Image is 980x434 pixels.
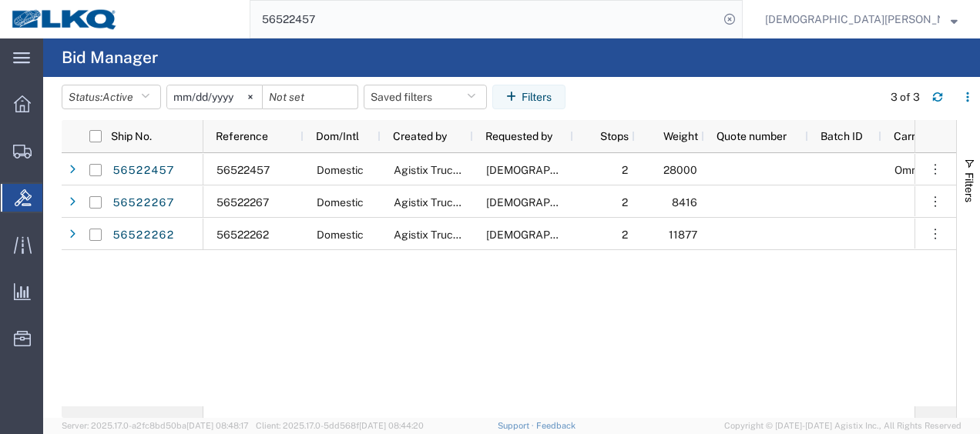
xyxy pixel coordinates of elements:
[186,421,249,430] span: [DATE] 08:48:17
[112,159,175,183] a: 56522457
[963,172,975,202] span: Filters
[364,85,487,109] button: Saved filters
[62,85,161,109] button: Status:Active
[586,130,629,142] span: Stops
[394,196,525,209] span: Agistix Truckload Services
[765,11,940,28] span: Kristen Lund
[167,85,262,108] input: Not set
[112,223,175,248] a: 56522262
[622,196,628,209] span: 2
[394,229,525,241] span: Agistix Truckload Services
[62,38,158,77] h4: Bid Manager
[11,8,119,31] img: logo
[216,164,270,176] span: 56522457
[536,421,576,430] a: Feedback
[112,191,175,215] a: 56522267
[250,1,719,38] input: Search for shipment number, reference number
[717,130,787,142] span: Quote number
[263,85,357,108] input: Not set
[486,196,693,209] span: Kristen Lund
[821,130,863,142] span: Batch ID
[256,421,424,430] span: Client: 2025.17.0-5dd568f
[111,130,152,142] span: Ship No.
[891,89,920,105] div: 3 of 3
[102,91,133,103] span: Active
[764,10,958,28] button: [DEMOGRAPHIC_DATA][PERSON_NAME]
[316,130,359,142] span: Dom/Intl
[669,229,697,241] span: 11877
[486,164,693,176] span: Kristen Lund
[622,164,628,176] span: 2
[317,229,364,241] span: Domestic
[216,229,269,241] span: 56522262
[359,421,424,430] span: [DATE] 08:44:20
[724,419,962,432] span: Copyright © [DATE]-[DATE] Agistix Inc., All Rights Reserved
[485,130,552,142] span: Requested by
[647,130,698,142] span: Weight
[622,229,628,241] span: 2
[393,130,447,142] span: Created by
[216,196,269,209] span: 56522267
[394,164,525,176] span: Agistix Truckload Services
[894,130,928,142] span: Carrier
[498,421,536,430] a: Support
[317,164,364,176] span: Domestic
[663,164,697,176] span: 28000
[486,229,693,241] span: Kristen Lund
[216,130,268,142] span: Reference
[317,196,364,209] span: Domestic
[492,85,566,109] button: Filters
[62,421,249,430] span: Server: 2025.17.0-a2fc8bd50ba
[672,196,697,209] span: 8416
